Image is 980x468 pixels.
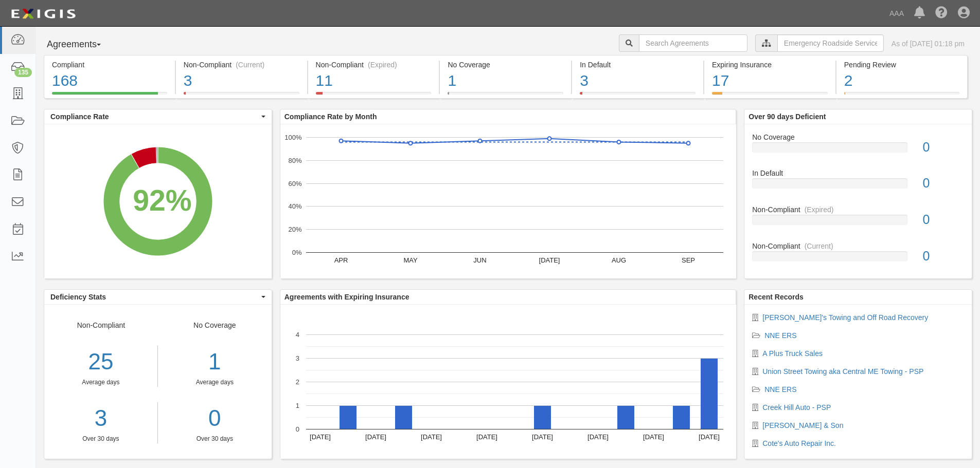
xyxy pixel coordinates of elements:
div: Over 30 days [166,435,264,443]
a: No Coverage0 [752,132,964,169]
a: AAA [884,3,909,24]
div: Non-Compliant [744,241,972,251]
svg: A chart. [280,124,736,278]
div: 0 [915,211,972,229]
i: Help Center - Complianz [935,7,948,20]
text: [DATE] [699,433,720,441]
a: 0 [166,402,264,435]
div: Non-Compliant [44,320,158,443]
div: Over 30 days [44,435,157,443]
div: 2 [844,70,959,92]
div: 25 [44,346,157,378]
text: SEP [682,256,695,264]
div: (Expired) [805,204,834,215]
div: 3 [184,70,299,92]
a: Union Street Towing aka Central ME Towing - PSP [762,367,923,376]
text: [DATE] [476,433,497,441]
div: 3 [580,70,696,92]
button: Deficiency Stats [44,290,272,304]
span: Compliance Rate [50,111,259,122]
b: Over 90 days Deficient [749,113,826,121]
div: Non-Compliant (Current) [184,60,299,70]
div: 92% [133,180,191,222]
text: APR [334,256,348,264]
div: 1 [448,70,563,92]
text: 80% [288,157,301,164]
div: Non-Compliant (Expired) [316,60,432,70]
text: 60% [288,179,301,187]
div: 11 [316,70,432,92]
a: Non-Compliant(Expired)0 [752,204,964,241]
a: Pending Review2 [836,92,968,100]
div: As of [DATE] 01:18 pm [892,39,965,49]
a: In Default0 [752,168,964,204]
div: 1 [166,346,264,378]
text: 4 [296,331,299,339]
div: No Coverage [448,60,563,70]
text: [DATE] [310,433,331,441]
a: Creek Hill Auto - PSP [762,403,831,411]
b: Recent Records [749,293,804,301]
text: 100% [284,134,302,141]
div: No Coverage [744,132,972,142]
a: Non-Compliant(Current)0 [752,241,964,270]
div: Average days [44,378,157,387]
div: No Coverage [158,320,272,443]
div: (Expired) [368,60,397,70]
div: 135 [14,68,32,77]
a: NNE ERS [764,331,796,340]
a: A Plus Truck Sales [762,349,823,358]
div: Expiring Insurance [712,60,828,70]
a: Non-Compliant(Current)3 [176,92,307,100]
a: [PERSON_NAME]'s Towing and Off Road Recovery [762,313,928,322]
text: AUG [612,256,626,264]
button: Compliance Rate [44,109,272,124]
text: 0 [296,425,299,433]
div: (Current) [805,241,833,251]
a: NNE ERS [764,385,796,394]
div: (Current) [236,60,264,70]
div: 0 [915,247,972,266]
input: Emergency Roadside Service (ERS) [777,34,884,52]
input: Search Agreements [639,34,747,52]
text: [DATE] [421,433,442,441]
text: 0% [292,249,301,256]
a: 3 [44,402,157,435]
span: Deficiency Stats [50,292,259,302]
a: Cote's Auto Repair Inc. [762,439,836,447]
a: Expiring Insurance17 [704,92,835,100]
text: [DATE] [365,433,386,441]
text: [DATE] [587,433,609,441]
div: Average days [166,378,264,387]
text: 20% [288,226,301,233]
button: Agreements [44,34,121,55]
div: In Default [744,168,972,178]
div: 17 [712,70,828,92]
div: A chart. [280,305,736,459]
b: Agreements with Expiring Insurance [284,293,409,301]
div: Non-Compliant [744,204,972,215]
div: 168 [52,70,167,92]
text: 1 [296,402,299,409]
div: Pending Review [844,60,959,70]
text: [DATE] [643,433,664,441]
a: Non-Compliant(Expired)11 [308,92,439,100]
b: Compliance Rate by Month [284,113,377,121]
text: MAY [403,256,418,264]
a: No Coverage1 [440,92,571,100]
text: [DATE] [532,433,553,441]
text: [DATE] [539,256,560,264]
text: 40% [288,202,301,210]
svg: A chart. [44,124,272,278]
div: 0 [915,174,972,193]
a: Compliant168 [44,92,175,100]
div: 0 [915,138,972,157]
text: 3 [296,354,299,362]
a: [PERSON_NAME] & Son [762,421,843,429]
a: In Default3 [572,92,703,100]
div: Compliant [52,60,167,70]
